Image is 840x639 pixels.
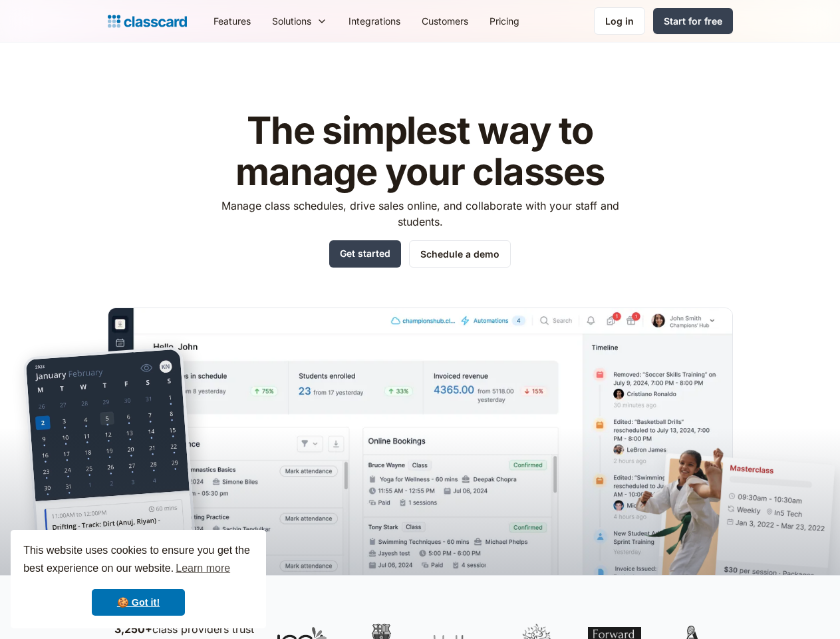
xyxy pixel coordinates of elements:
a: Get started [329,240,401,268]
a: Start for free [653,8,733,34]
span: This website uses cookies to ensure you get the best experience on our website. [23,542,253,578]
a: dismiss cookie message [92,589,185,616]
a: Integrations [338,6,411,36]
strong: 3,250+ [114,622,152,636]
p: Manage class schedules, drive sales online, and collaborate with your staff and students. [209,198,631,230]
div: cookieconsent [11,530,266,628]
h1: The simplest way to manage your classes [209,110,631,192]
a: Customers [411,6,479,36]
a: Schedule a demo [409,240,511,268]
a: Log in [594,7,645,35]
a: Pricing [479,6,530,36]
a: home [108,12,187,31]
a: Features [203,6,261,36]
a: learn more about cookies [174,558,232,578]
div: Start for free [664,14,722,28]
div: Log in [605,14,634,28]
div: Solutions [261,6,338,36]
div: Solutions [272,14,311,28]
